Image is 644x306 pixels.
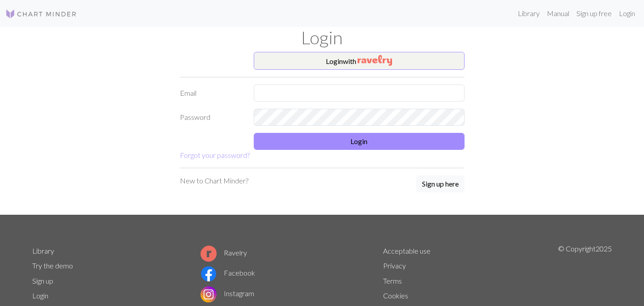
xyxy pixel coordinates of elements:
img: Ravelry logo [200,246,217,262]
a: Sign up here [416,175,465,193]
button: Login [254,133,465,150]
a: Forgot your password? [180,151,250,159]
a: Instagram [200,289,254,297]
a: Library [32,246,54,255]
a: Cookies [383,291,408,300]
img: Ravelry [358,55,392,66]
img: Instagram logo [200,286,217,302]
button: Loginwith [254,52,465,70]
a: Sign up free [573,4,615,22]
a: Manual [543,4,573,22]
a: Ravelry [200,248,247,257]
a: Login [32,291,48,300]
a: Privacy [383,261,406,270]
img: Facebook logo [200,266,217,282]
a: Terms [383,276,402,285]
label: Email [175,85,248,102]
p: New to Chart Minder? [180,175,248,186]
a: Try the demo [32,261,73,270]
label: Password [175,109,248,126]
h1: Login [27,27,618,48]
a: Facebook [200,268,255,277]
button: Sign up here [416,175,465,192]
a: Login [615,4,639,22]
a: Sign up [32,276,53,285]
img: Logo [5,8,77,19]
a: Library [514,4,543,22]
a: Acceptable use [383,246,431,255]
